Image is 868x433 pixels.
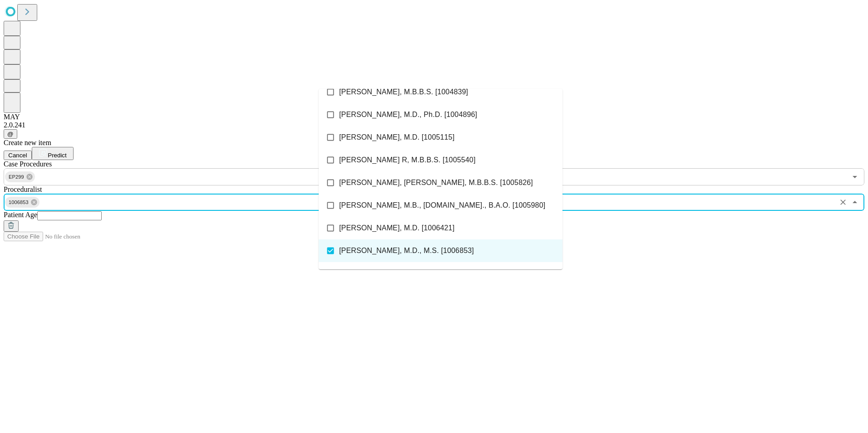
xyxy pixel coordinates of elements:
button: Predict [32,147,74,160]
span: Cancel [8,152,27,159]
button: Close [848,196,861,209]
button: Clear [837,196,849,209]
div: EP299 [5,171,35,182]
span: [PERSON_NAME], M.D., Ph.D. [1004896] [339,109,477,120]
span: EP299 [5,172,28,182]
span: [PERSON_NAME], M.D. [1006421] [339,223,454,234]
button: @ [4,129,17,139]
span: [PERSON_NAME], [PERSON_NAME], M.B.B.S. [1005826] [339,177,533,188]
span: Proceduralist [4,185,42,193]
button: Cancel [4,151,32,160]
span: @ [7,131,14,137]
div: 1006853 [5,197,39,208]
span: Predict [48,152,66,159]
span: [PERSON_NAME], M.B.B.S. [1004839] [339,87,468,97]
div: MAY [4,113,864,121]
span: [PERSON_NAME], M.B., [DOMAIN_NAME]., B.A.O. [1005980] [339,200,545,211]
span: Del-[PERSON_NAME] [PERSON_NAME], M.D. [1007385] [339,268,531,279]
span: Patient Age [4,211,37,219]
span: [PERSON_NAME] R, M.B.B.S. [1005540] [339,155,475,165]
span: Create new item [4,139,51,146]
span: [PERSON_NAME], M.D. [1005115] [339,132,454,143]
span: [PERSON_NAME], M.D., M.S. [1006853] [339,245,474,256]
span: Scheduled Procedure [4,160,52,168]
span: 1006853 [5,197,32,208]
button: Open [848,170,861,183]
div: 2.0.241 [4,121,864,129]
